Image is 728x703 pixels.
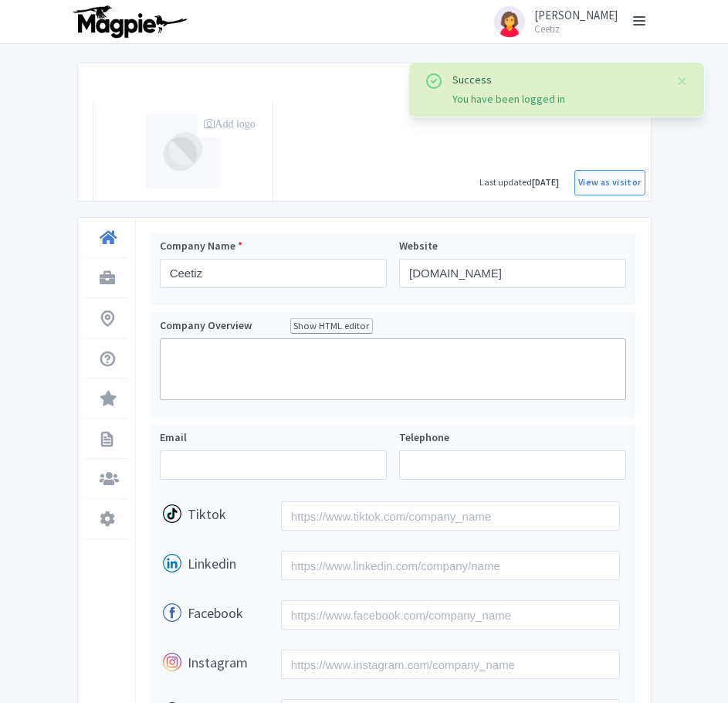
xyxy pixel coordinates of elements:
[160,239,235,253] span: Company Name
[160,600,185,625] img: facebook-round-01-50ddc191f871d4ecdbe8252d2011563a.svg
[399,430,449,445] span: Telephone
[290,318,374,335] div: Show HTML editor
[281,501,620,531] input: https://www.tiktok.com/company_name
[188,504,226,525] label: Tiktok
[676,72,689,90] button: Close
[534,8,618,22] span: [PERSON_NAME]
[399,239,438,253] span: Website
[160,430,187,445] span: Email
[281,650,620,679] input: https://www.instagram.com/company_name
[479,175,559,189] div: Last updated
[188,603,243,623] label: Facebook
[69,5,189,39] img: logo-ab69f6fb50320c5b225c76a69d11143b.png
[188,652,248,673] label: Instagram
[146,114,220,188] img: profile-logo-d1a8e230fb1b8f12adc913e4f4d7365c.png
[281,600,620,630] input: https://www.facebook.com/company_name
[574,170,645,195] a: View as visitor
[534,24,618,34] small: Ceetiz
[482,3,618,40] a: [PERSON_NAME] Ceetiz
[281,551,620,580] input: https://www.linkedin.com/company/name
[452,91,664,107] div: You have been logged in
[160,501,185,526] img: tiktok-round-01-ca200c7ba8d03f2cade56905edf8567d.svg
[160,551,185,576] img: linkedin-round-01-4bc9326eb20f8e88ec4be7e8773b84b7.svg
[204,118,256,129] i: Add logo
[188,553,236,574] label: Linkedin
[532,176,559,188] span: [DATE]
[491,3,528,40] img: avatar_key_member-9c1dde93af8b07d7383eb8b5fb890c87.png
[160,650,185,674] img: instagram-round-01-d873700d03cfe9216e9fb2676c2aa726.svg
[160,318,252,333] span: Company Overview
[452,72,664,88] div: Success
